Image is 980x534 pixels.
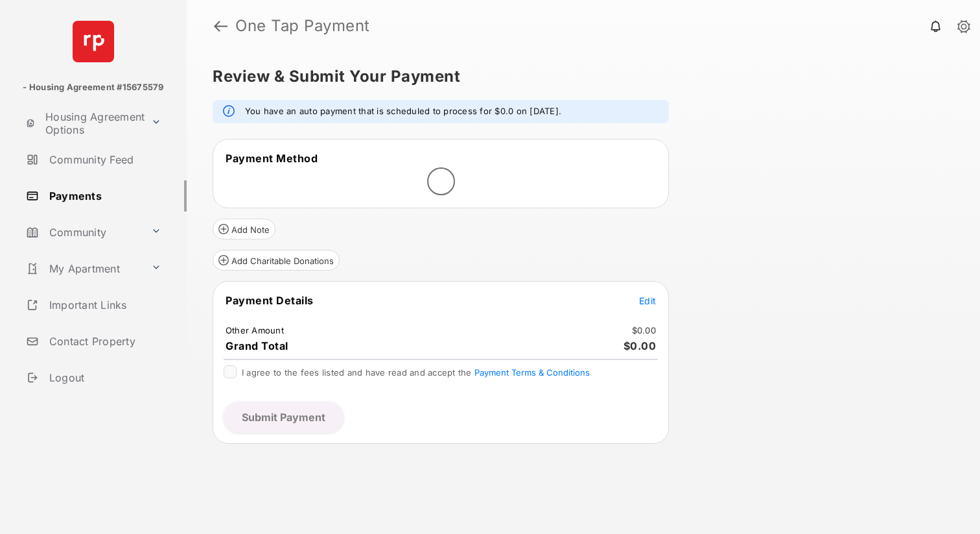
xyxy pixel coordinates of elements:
a: Community Feed [21,144,187,175]
span: Payment Method [226,152,318,165]
span: Edit [639,295,656,306]
span: Payment Details [226,294,314,307]
a: Community [21,217,146,248]
button: Add Note [213,219,275,239]
a: Payments [21,180,187,212]
button: Add Charitable Donations [213,250,340,271]
strong: One Tap Payment [235,18,370,34]
span: $0.00 [624,339,657,352]
em: You have an auto payment that is scheduled to process for $0.0 on [DATE]. [245,105,561,118]
a: Housing Agreement Options [21,108,146,139]
a: Logout [21,362,187,393]
button: I agree to the fees listed and have read and accept the [474,367,590,378]
span: Grand Total [226,339,288,352]
button: Submit Payment [224,402,344,433]
img: svg+xml;base64,PHN2ZyB4bWxucz0iaHR0cDovL3d3dy53My5vcmcvMjAwMC9zdmciIHdpZHRoPSI2NCIgaGVpZ2h0PSI2NC... [73,21,114,62]
button: Edit [639,294,656,307]
p: - Housing Agreement #15675579 [23,81,163,94]
h5: Review & Submit Your Payment [213,69,944,84]
td: $0.00 [631,324,657,336]
a: My Apartment [21,253,146,284]
span: I agree to the fees listed and have read and accept the [242,367,590,378]
td: Other Amount [225,324,285,336]
a: Important Links [21,289,167,321]
a: Contact Property [21,326,187,357]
